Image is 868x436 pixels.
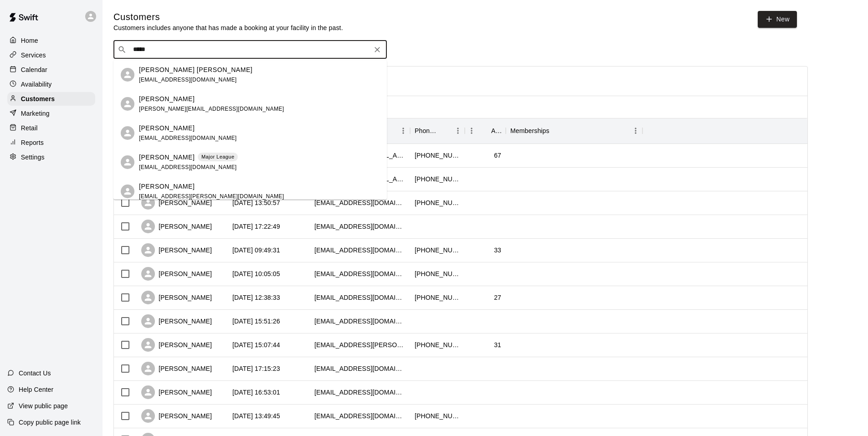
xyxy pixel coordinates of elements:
[141,196,212,210] div: [PERSON_NAME]
[415,246,460,255] div: +15209821937
[232,411,280,421] div: 2025-09-06 13:49:45
[121,126,134,140] div: Dominic felix
[19,401,68,410] p: View public page
[21,36,38,45] p: Home
[21,65,47,74] p: Calendar
[314,340,406,349] div: lex.galvan@yahoo.com
[415,198,460,207] div: +15209099145
[7,150,95,164] a: Settings
[141,220,212,233] div: [PERSON_NAME]
[451,124,465,138] button: Menu
[19,385,53,394] p: Help Center
[121,185,134,198] div: Elyssa Felix
[141,385,212,399] div: [PERSON_NAME]
[371,43,384,56] button: Clear
[139,77,237,83] span: [EMAIL_ADDRESS][DOMAIN_NAME]
[21,123,38,133] p: Retail
[415,411,460,421] div: +15203497740
[232,364,280,373] div: 2025-09-08 17:15:23
[415,118,438,144] div: Phone Number
[510,118,550,144] div: Memberships
[139,123,195,133] p: [PERSON_NAME]
[410,118,465,144] div: Phone Number
[7,92,95,106] a: Customers
[415,174,460,184] div: +15205002133
[19,369,51,378] p: Contact Us
[7,121,95,135] a: Retail
[550,124,562,137] button: Sort
[139,182,195,191] p: [PERSON_NAME]
[139,65,252,75] p: [PERSON_NAME] [PERSON_NAME]
[491,118,501,144] div: Age
[113,41,387,59] div: Search customers by name or email
[139,193,284,200] span: [EMAIL_ADDRESS][PERSON_NAME][DOMAIN_NAME]
[113,11,343,23] h5: Customers
[415,340,460,349] div: +15204492818
[141,267,212,281] div: [PERSON_NAME]
[506,118,642,144] div: Memberships
[21,94,55,103] p: Customers
[7,63,95,77] a: Calendar
[494,246,501,255] div: 33
[7,48,95,62] a: Services
[396,124,410,138] button: Menu
[141,338,212,352] div: [PERSON_NAME]
[465,118,506,144] div: Age
[478,124,491,137] button: Sort
[7,107,95,120] a: Marketing
[139,94,195,104] p: [PERSON_NAME]
[121,97,134,111] div: Felix Saldana
[494,293,501,302] div: 27
[7,77,95,91] a: Availability
[415,151,460,160] div: +15627531329
[494,151,501,160] div: 67
[21,80,52,89] p: Availability
[314,246,406,255] div: kbizzle05.kb@gmail.com
[139,106,284,112] span: [PERSON_NAME][EMAIL_ADDRESS][DOMAIN_NAME]
[232,246,280,255] div: 2025-09-12 09:49:31
[141,314,212,328] div: [PERSON_NAME]
[7,136,95,149] a: Reports
[141,291,212,304] div: [PERSON_NAME]
[141,409,212,423] div: [PERSON_NAME]
[314,293,406,302] div: arizonasunriseroofing@gmail.com
[494,340,501,349] div: 31
[21,138,44,147] p: Reports
[314,269,406,278] div: lauren.saline@yahoo.com
[113,23,343,32] p: Customers includes anyone that has made a booking at your facility in the past.
[310,118,410,144] div: Email
[21,153,45,162] p: Settings
[314,411,406,421] div: celinavilla81@yahoo.com
[314,222,406,231] div: exsosa@gmail.com
[21,51,46,60] p: Services
[314,198,406,207] div: ashleyfields@gmail.com
[232,317,280,326] div: 2025-09-09 15:51:26
[629,124,642,138] button: Menu
[232,269,280,278] div: 2025-09-11 10:05:05
[139,135,237,141] span: [EMAIL_ADDRESS][DOMAIN_NAME]
[121,155,134,169] div: Gabriel Felix
[21,109,50,118] p: Marketing
[121,68,134,82] div: Monica Diaz Felix
[141,362,212,375] div: [PERSON_NAME]
[232,388,280,397] div: 2025-09-08 16:53:01
[201,153,235,161] p: Major League
[232,222,280,231] div: 2025-09-12 17:22:49
[415,293,460,302] div: +15202787315
[314,317,406,326] div: beni.galvan0423@gmail.com
[465,124,478,138] button: Menu
[7,34,95,47] a: Home
[19,418,81,427] p: Copy public page link
[438,124,451,137] button: Sort
[232,340,280,349] div: 2025-09-09 15:07:44
[232,198,280,207] div: 2025-09-13 13:50:57
[314,364,406,373] div: charelswsmith1618@gmail.com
